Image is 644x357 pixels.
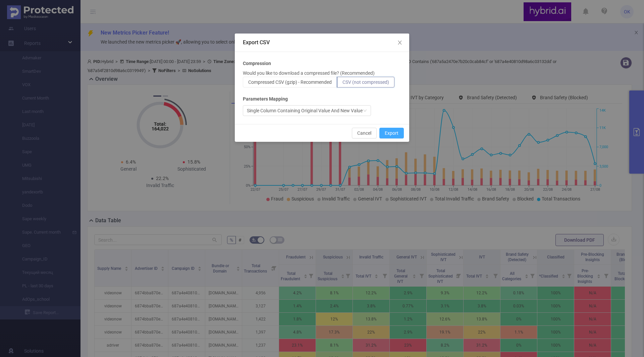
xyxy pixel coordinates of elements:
[247,106,363,116] div: Single Column Containing Original Value And New Value
[243,96,288,103] b: Parameters Mapping
[243,70,375,77] p: Would you like to download a compressed file? (Recommended)
[390,34,409,52] button: Close
[363,109,367,113] i: icon: down
[248,79,332,85] span: Compressed CSV (gzip) - Recommended
[379,128,404,138] button: Export
[352,128,377,138] button: Cancel
[342,79,389,85] span: CSV (not compressed)
[397,40,402,45] i: icon: close
[243,60,271,67] b: Compression
[243,39,401,46] div: Export CSV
